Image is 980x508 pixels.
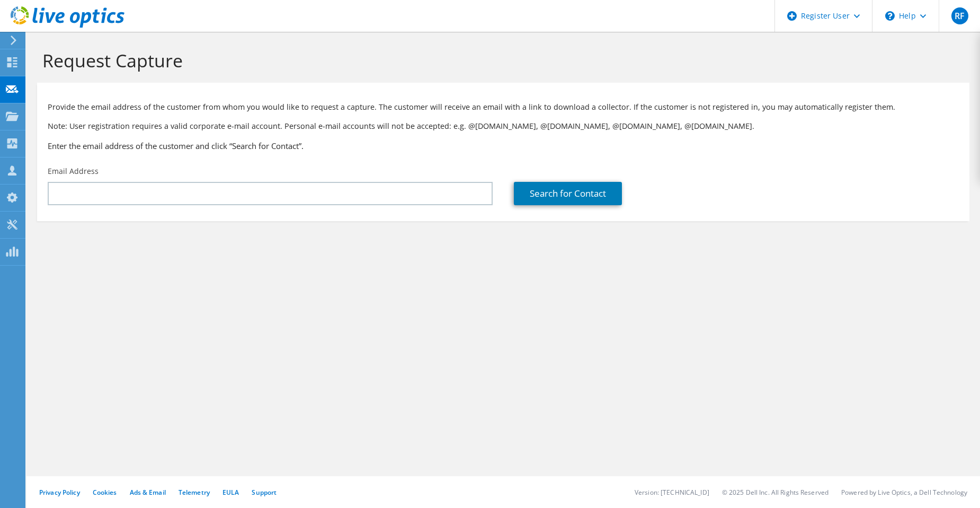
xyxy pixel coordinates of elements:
[635,488,709,497] li: Version: [TECHNICAL_ID]
[222,488,239,497] a: EULA
[885,11,895,21] svg: \n
[48,120,959,132] p: Note: User registration requires a valid corporate e-mail account. Personal e-mail accounts will ...
[179,488,210,497] a: Telemetry
[93,488,117,497] a: Cookies
[48,101,959,113] p: Provide the email address of the customer from whom you would like to request a capture. The cust...
[951,7,968,24] span: RF
[252,488,277,497] a: Support
[48,140,959,152] h3: Enter the email address of the customer and click “Search for Contact”.
[42,49,959,72] h1: Request Capture
[39,488,80,497] a: Privacy Policy
[841,488,967,497] li: Powered by Live Optics, a Dell Technology
[722,488,828,497] li: © 2025 Dell Inc. All Rights Reserved
[514,182,622,205] a: Search for Contact
[130,488,166,497] a: Ads & Email
[48,166,99,177] label: Email Address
